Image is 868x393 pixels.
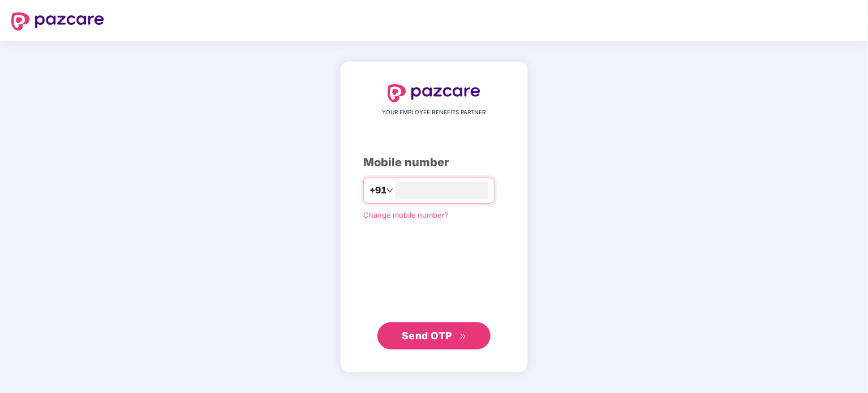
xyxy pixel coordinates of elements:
[386,187,393,194] span: down
[369,183,386,197] span: +91
[402,330,452,342] span: Send OTP
[377,322,491,349] button: Send OTPdouble-right
[459,333,467,340] span: double-right
[363,210,449,219] a: Change mobile number?
[388,84,480,102] img: logo
[11,12,104,31] img: logo
[383,108,486,117] span: YOUR EMPLOYEE BENEFITS PARTNER
[363,154,505,171] div: Mobile number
